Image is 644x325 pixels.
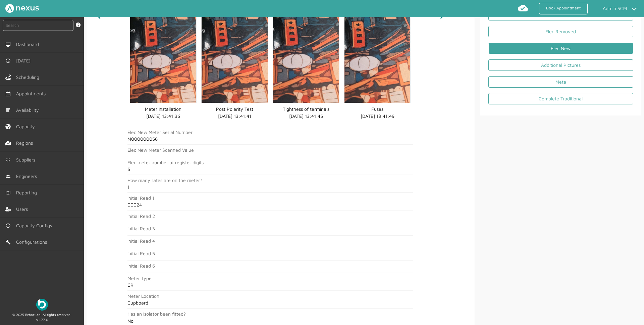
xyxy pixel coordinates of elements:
dd: Meter Installation [130,105,196,112]
h2: Initial Read 6 [127,263,413,269]
dd: Post Polarity Test [202,105,268,112]
h2: Has an isolator been fitted? [127,311,413,317]
img: elec_new_meter_installation_image.png [130,11,196,103]
dd: [DATE] 13:41:41 [202,112,268,120]
h2: Elec New Meter Serial Number [127,130,413,135]
h2: M000000056 [127,136,413,142]
span: Suppliers [16,157,38,162]
h2: 1 [127,184,413,190]
a: Complete Traditional [488,93,633,104]
h2: Initial Read 4 [127,238,413,244]
span: [DATE] [16,58,33,63]
a: Meta [488,76,633,88]
span: Capacity Configs [16,223,55,228]
img: md-build.svg [5,239,11,245]
h2: Elec meter number of register digits [127,160,413,165]
a: Additional Pictures [488,59,633,71]
img: scheduling-left-menu.svg [5,75,11,80]
img: elec_new_tightness_terminals_image.png [273,11,339,103]
img: md-time.svg [5,58,11,63]
img: appointments-left-menu.svg [5,91,11,96]
dd: [DATE] 13:41:45 [273,112,339,120]
h2: 5 [127,167,413,172]
h2: CR [127,282,413,288]
h2: Elec New Meter Scanned Value [127,147,413,153]
span: Scheduling [16,75,42,80]
span: Capacity [16,124,38,129]
span: Reporting [16,190,40,195]
img: elec_new_fuses_image.png [344,11,411,103]
img: Nexus [5,4,39,13]
img: md-book.svg [5,190,11,195]
img: capacity-left-menu.svg [5,124,11,129]
span: Dashboard [16,42,42,47]
a: Book Appointment [539,3,588,14]
h2: Initial Read 5 [127,251,413,256]
h2: Initial Read 3 [127,226,413,231]
img: md-cloud-done.svg [518,3,528,13]
span: Configurations [16,239,50,245]
img: md-time.svg [5,223,11,228]
h2: Cupboard [127,300,413,306]
img: elec_new_polarity_test_image.png [202,11,268,103]
h2: Initial Read 1 [127,195,413,201]
span: Users [16,206,31,212]
h2: Meter Location [127,293,413,299]
a: Elec Removed [488,26,633,37]
a: Elec New [488,43,633,54]
span: Appointments [16,91,48,96]
dd: [DATE] 13:41:49 [344,112,411,120]
dd: [DATE] 13:41:36 [130,112,196,120]
img: Beboc Logo [36,299,48,311]
h2: Initial Read 2 [127,214,413,219]
span: Regions [16,140,36,146]
img: user-left-menu.svg [5,206,11,212]
h2: How many rates are on the meter? [127,178,413,183]
img: regions.left-menu.svg [5,140,11,146]
span: Availability [16,107,42,113]
input: Search by: Ref, PostCode, MPAN, MPRN, Account, Customer [3,20,73,31]
span: Engineers [16,174,40,179]
h2: No [127,318,413,324]
dd: Tightness of terminals [273,105,339,112]
img: md-list.svg [5,107,11,113]
img: md-people.svg [5,174,11,179]
dd: Fuses [344,105,411,112]
h2: Meter Type [127,276,413,281]
img: md-contract.svg [5,157,11,162]
img: md-desktop.svg [5,42,11,47]
h2: 00024 [127,202,413,207]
